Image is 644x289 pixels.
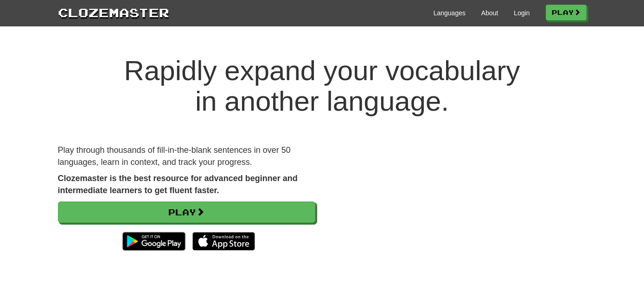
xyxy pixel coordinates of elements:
a: Play [546,5,587,20]
a: Play [58,201,315,223]
a: Languages [434,8,465,18]
strong: Clozemaster is the best resource for advanced beginner and intermediate learners to get fluent fa... [58,174,298,195]
img: Download_on_the_App_Store_Badge_US-UK_135x40-25178aeef6eb6b83b96f5f2d004eda3bffbb37122de64afbaef7... [192,232,255,251]
img: Get it on Google Play [118,227,190,255]
a: Login [514,8,529,18]
p: Play through thousands of fill-in-the-blank sentences in over 50 languages, learn in context, and... [58,144,315,168]
a: Clozemaster [58,4,169,21]
a: About [481,8,498,18]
